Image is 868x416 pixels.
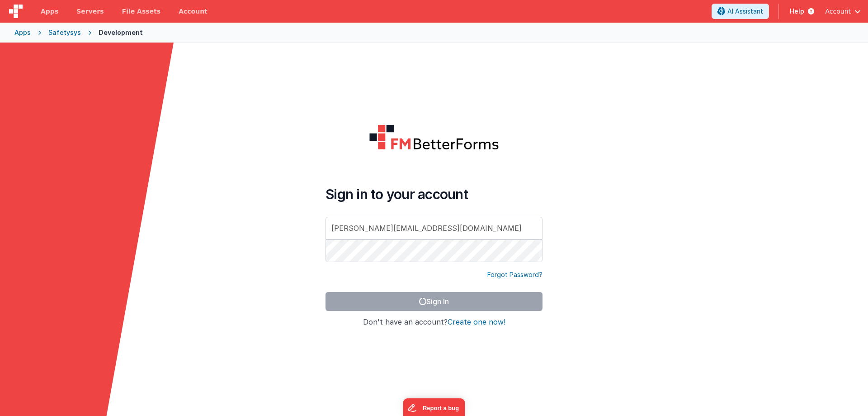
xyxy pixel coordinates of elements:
[48,28,81,37] div: Safetysys
[122,7,161,16] span: File Assets
[76,7,104,16] span: Servers
[727,7,763,16] span: AI Assistant
[325,217,542,239] input: Email Address
[790,7,804,16] span: Help
[712,4,769,19] button: AI Assistant
[448,318,505,326] button: Create one now!
[487,270,542,279] a: Forgot Password?
[14,28,31,37] div: Apps
[325,186,542,202] h4: Sign in to your account
[825,7,861,16] button: Account
[325,292,542,311] button: Sign In
[41,7,58,16] span: Apps
[825,7,851,16] span: Account
[99,28,143,37] div: Development
[325,318,542,326] h4: Don't have an account?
